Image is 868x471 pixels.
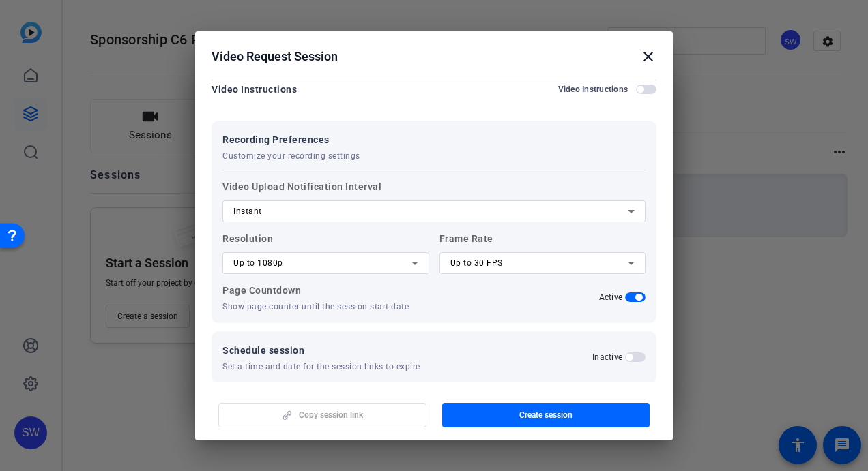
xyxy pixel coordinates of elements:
label: Frame Rate [439,230,646,274]
div: Video Instructions [212,81,297,97]
button: Create session [442,403,650,427]
mat-icon: close [640,48,656,65]
span: Schedule session [222,342,420,359]
span: Create session [519,410,573,421]
p: Page Countdown [222,282,429,299]
h2: Inactive [592,352,622,363]
h2: Active [599,292,623,303]
div: Video Request Session [212,48,656,65]
span: Up to 30 FPS [450,258,503,268]
label: Resolution [222,230,429,274]
p: Show page counter until the session start date [222,301,429,312]
span: Instant [233,207,262,216]
h2: Video Instructions [558,84,628,95]
span: Up to 1080p [233,258,283,268]
span: Set a time and date for the session links to expire [222,361,420,372]
span: Customize your recording settings [222,151,360,162]
span: Recording Preferences [222,132,360,148]
label: Video Upload Notification Interval [222,179,646,222]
